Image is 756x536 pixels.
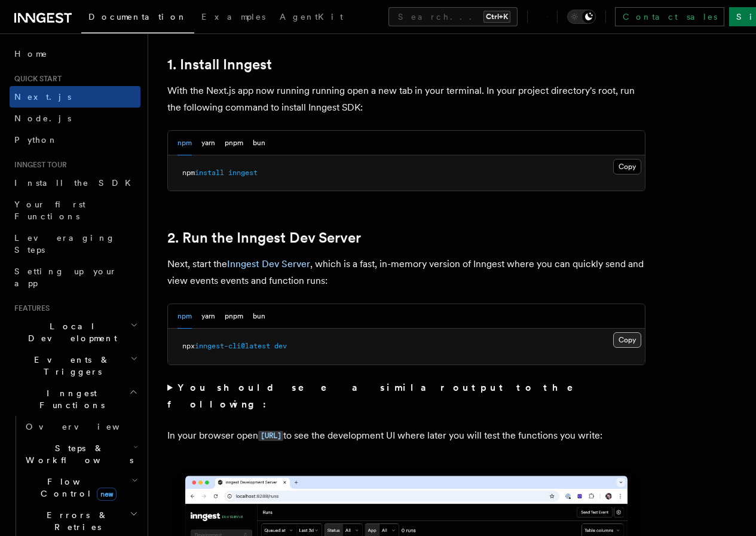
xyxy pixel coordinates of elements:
[10,354,130,378] span: Events & Triggers
[14,48,48,60] span: Home
[14,178,138,188] span: Install the SDK
[10,320,130,344] span: Local Development
[10,194,140,227] a: Your first Functions
[167,229,361,246] a: 2. Run the Inngest Dev Server
[14,114,71,123] span: Node.js
[167,56,272,73] a: 1. Install Inngest
[10,86,140,108] a: Next.js
[273,4,350,32] a: AgentKit
[10,382,140,416] button: Inngest Functions
[14,92,71,102] span: Next.js
[167,427,645,445] p: In your browser open to see the development UI where later you will test the functions you write:
[21,471,140,504] button: Flow Controlnew
[10,387,129,411] span: Inngest Functions
[10,74,62,84] span: Quick start
[227,258,310,269] a: Inngest Dev Server
[613,159,641,174] button: Copy
[14,135,58,145] span: Python
[21,437,140,471] button: Steps & Workflows
[88,12,187,22] span: Documentation
[194,4,273,32] a: Examples
[167,82,645,116] p: With the Next.js app now running running open a new tab in your terminal. In your project directo...
[615,7,724,26] a: Contact sales
[182,342,195,350] span: npx
[274,342,287,350] span: dev
[228,169,258,177] span: inngest
[177,304,192,329] button: npm
[21,416,140,437] a: Overview
[225,131,243,155] button: pnpm
[14,233,115,255] span: Leveraging Steps
[280,12,343,22] span: AgentKit
[167,379,645,413] summary: You should see a similar output to the following:
[177,131,192,155] button: npm
[10,129,140,151] a: Python
[21,509,130,533] span: Errors & Retries
[201,131,215,155] button: yarn
[258,431,283,441] code: [URL]
[21,442,133,466] span: Steps & Workflows
[14,200,85,221] span: Your first Functions
[567,10,596,24] button: Toggle dark mode
[21,476,131,500] span: Flow Control
[195,342,270,350] span: inngest-cli@latest
[10,316,140,349] button: Local Development
[167,256,645,289] p: Next, start the , which is a fast, in-memory version of Inngest where you can quickly send and vi...
[10,160,67,170] span: Inngest tour
[388,7,518,26] button: Search...Ctrl+K
[182,169,195,177] span: npm
[10,43,140,65] a: Home
[10,304,50,313] span: Features
[14,267,117,288] span: Setting up your app
[167,382,590,410] strong: You should see a similar output to the following:
[201,304,215,329] button: yarn
[201,12,265,22] span: Examples
[253,304,265,329] button: bun
[97,488,117,501] span: new
[483,11,510,23] kbd: Ctrl+K
[81,4,194,33] a: Documentation
[195,169,224,177] span: install
[253,131,265,155] button: bun
[258,430,283,441] a: [URL]
[10,172,140,194] a: Install the SDK
[10,261,140,294] a: Setting up your app
[26,422,149,431] span: Overview
[613,332,641,348] button: Copy
[10,108,140,129] a: Node.js
[10,349,140,382] button: Events & Triggers
[225,304,243,329] button: pnpm
[10,227,140,261] a: Leveraging Steps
